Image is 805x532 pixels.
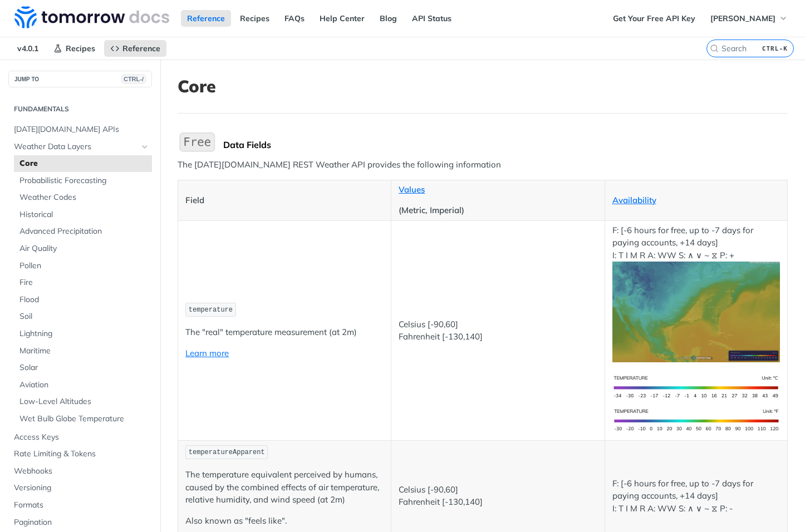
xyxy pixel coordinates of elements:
span: Webhooks [14,466,149,477]
span: Expand image [612,381,781,392]
img: temperature-si [612,371,781,403]
button: JUMP TOCTRL-/ [8,71,152,87]
span: temperature [189,306,233,314]
h1: Core [178,76,788,96]
a: Blog [374,10,403,27]
span: Rate Limiting & Tokens [14,449,149,460]
a: Pollen [14,258,152,274]
a: Versioning [8,480,152,496]
span: Weather Data Layers [14,141,138,152]
img: temperature [612,262,781,362]
a: Learn more [185,348,229,358]
a: Soil [14,308,152,325]
span: Wet Bulb Globe Temperature [19,413,149,425]
span: Soil [19,311,149,322]
span: [PERSON_NAME] [710,13,775,23]
kbd: CTRL-K [759,43,791,54]
button: Hide subpages for Weather Data Layers [140,142,149,151]
a: Recipes [47,40,101,57]
p: The temperature equivalent perceived by humans, caused by the combined effects of air temperature... [185,469,384,506]
a: Low-Level Altitudes [14,393,152,410]
p: The [DATE][DOMAIN_NAME] REST Weather API provides the following information [178,159,788,171]
a: Values [399,184,425,195]
p: F: [-6 hours for free, up to -7 days for paying accounts, +14 days] I: T I M R A: WW S: ∧ ∨ ~ ⧖ P: - [612,477,781,515]
a: Advanced Precipitation [14,223,152,240]
span: v4.0.1 [11,40,45,57]
a: FAQs [278,10,311,27]
a: Recipes [234,10,276,27]
a: Weather Data LayersHide subpages for Weather Data Layers [8,139,152,155]
img: Tomorrow.io Weather API Docs [14,6,169,28]
span: Recipes [66,43,95,53]
a: Air Quality [14,240,152,257]
a: Aviation [14,377,152,393]
a: Help Center [313,10,371,27]
span: Air Quality [19,243,149,254]
span: Core [19,158,149,169]
span: temperatureApparent [189,449,265,456]
a: Historical [14,206,152,223]
span: Maritime [19,346,149,357]
a: [DATE][DOMAIN_NAME] APIs [8,121,152,138]
p: Celsius [-90,60] Fahrenheit [-130,140] [399,318,597,343]
span: Pagination [14,517,149,528]
span: Expand image [612,414,781,425]
a: Formats [8,497,152,514]
p: (Metric, Imperial) [399,204,597,217]
span: Versioning [14,482,149,494]
span: CTRL-/ [121,75,146,83]
a: Rate Limiting & Tokens [8,446,152,462]
span: Aviation [19,380,149,391]
span: Advanced Precipitation [19,226,149,237]
a: Webhooks [8,463,152,480]
a: Reference [104,40,166,57]
p: The "real" temperature measurement (at 2m) [185,326,384,339]
span: Access Keys [14,432,149,443]
span: Solar [19,362,149,373]
a: Pagination [8,514,152,531]
a: Core [14,155,152,172]
span: Reference [122,43,160,53]
span: Fire [19,277,149,288]
span: [DATE][DOMAIN_NAME] APIs [14,124,149,135]
a: Wet Bulb Globe Temperature [14,411,152,427]
span: Historical [19,209,149,220]
a: Reference [181,10,231,27]
span: Lightning [19,328,149,339]
span: Probabilistic Forecasting [19,175,149,186]
a: Probabilistic Forecasting [14,173,152,189]
span: Weather Codes [19,192,149,203]
button: [PERSON_NAME] [704,10,794,27]
a: Get Your Free API Key [607,10,701,27]
a: Fire [14,274,152,291]
div: Data Fields [223,139,788,150]
span: Low-Level Altitudes [19,396,149,407]
a: Maritime [14,343,152,359]
a: Availability [612,195,656,205]
h2: Fundamentals [8,104,152,114]
p: Field [185,194,384,207]
span: Pollen [19,260,149,272]
p: Celsius [-90,60] Fahrenheit [-130,140] [399,484,597,509]
svg: Search [710,44,719,53]
span: Formats [14,500,149,511]
a: API Status [406,10,458,27]
img: temperature-us [612,404,781,437]
span: Flood [19,294,149,306]
a: Solar [14,359,152,376]
span: Expand image [612,306,781,317]
p: Also known as "feels like". [185,515,384,528]
p: F: [-6 hours for free, up to -7 days for paying accounts, +14 days] I: T I M R A: WW S: ∧ ∨ ~ ⧖ P: + [612,224,781,362]
a: Access Keys [8,429,152,446]
a: Lightning [14,326,152,342]
a: Flood [14,292,152,308]
a: Weather Codes [14,189,152,206]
